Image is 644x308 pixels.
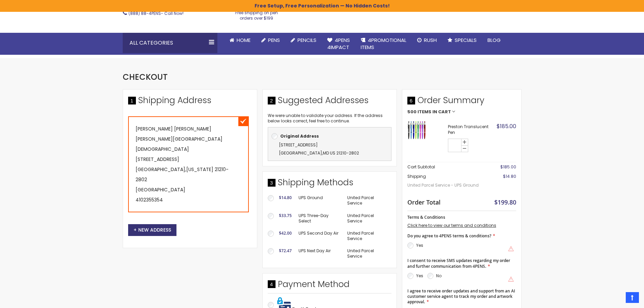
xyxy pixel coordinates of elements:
span: - Call Now! [128,10,184,16]
span: Pencils [297,37,316,44]
span: Order Summary [407,95,516,110]
span: United Parcel Service - UPS Ground [407,179,483,191]
span: $42.00 [279,230,292,236]
td: United Parcel Service [344,192,391,209]
span: Items in Cart [418,110,451,114]
span: [US_STATE] [186,166,213,173]
span: MD [323,150,329,156]
button: New Address [128,224,176,236]
span: $199.80 [494,198,516,206]
span: $185.00 [500,164,516,170]
span: US [330,150,335,156]
td: UPS Three-Day Select [295,210,344,227]
a: Click here to view our terms and conditions [407,222,496,228]
label: No [436,273,442,279]
div: , [271,141,388,157]
span: Specials [455,37,477,44]
label: Yes [416,273,423,279]
span: I agree to receive order updates and support from an AI customer service agent to track my order ... [407,288,515,305]
span: $72.47 [279,248,292,254]
a: 4PROMOTIONALITEMS [355,33,412,55]
p: We were unable to validate your address. If the address below looks correct, feel free to continue. [268,113,391,124]
span: [GEOGRAPHIC_DATA] [279,150,322,156]
strong: Preston Translucent Pen [448,124,495,135]
img: Preston Translucent Pen-Assorted [407,121,426,140]
div: Shipping Methods [268,177,391,192]
a: 4102355354 [136,196,163,203]
a: Rush [412,33,442,48]
b: Original Address [280,133,319,139]
th: Cart Subtotal [407,162,483,172]
div: [PERSON_NAME] [PERSON_NAME] [PERSON_NAME][GEOGRAPHIC_DATA][DEMOGRAPHIC_DATA] [STREET_ADDRESS] [GE... [128,116,249,212]
td: UPS Second Day Air [295,227,344,245]
span: $14.80 [279,195,292,200]
div: Payment Method [268,279,391,293]
span: Blog [487,37,501,44]
a: Pens [256,33,285,48]
span: Pens [268,37,280,44]
span: $33.75 [279,213,292,218]
div: Shipping Address [128,95,252,110]
a: Pencils [285,33,322,48]
td: United Parcel Service [344,210,391,227]
div: Free shipping on pen orders over $199 [228,7,285,21]
td: UPS Next Day Air [295,245,344,262]
strong: Order Total [407,197,440,206]
a: (888) 88-4PENS [128,10,161,16]
span: Do you agree to 4PENS terms & conditions? [407,233,491,239]
div: All Categories [123,33,217,53]
span: New Address [134,227,171,233]
span: $185.00 [497,122,516,130]
span: Shipping [407,173,426,179]
a: Specials [442,33,482,48]
span: [STREET_ADDRESS] [279,142,318,148]
a: Home [224,33,256,48]
span: 4PROMOTIONAL ITEMS [361,37,406,50]
td: United Parcel Service [344,227,391,245]
span: 21210-2802 [336,150,359,156]
span: I consent to receive SMS updates regarding my order and further communication from 4PENS. [407,258,510,269]
label: Yes [416,242,423,248]
span: Rush [424,37,437,44]
span: $14.80 [503,173,516,179]
span: 4Pens 4impact [327,37,350,50]
a: Blog [482,33,506,48]
span: Terms & Conditions [407,214,445,220]
span: Home [237,37,251,44]
span: 500 [407,110,416,114]
div: Suggested Addresses [268,95,391,110]
a: 4Pens4impact [322,33,355,55]
td: UPS Ground [295,192,344,209]
td: United Parcel Service [344,245,391,262]
a: Top [626,292,639,303]
span: Checkout [123,71,168,82]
